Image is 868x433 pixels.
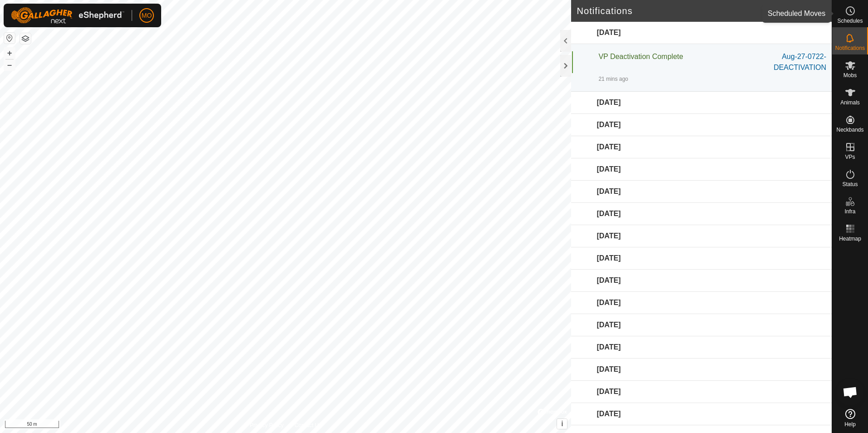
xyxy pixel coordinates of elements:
[571,114,832,136] div: [DATE]
[571,403,832,425] div: [DATE]
[571,314,832,336] div: [DATE]
[577,5,812,16] h2: Notifications
[571,158,832,181] div: [DATE]
[4,59,15,70] button: –
[571,359,832,381] div: [DATE]
[571,247,832,270] div: [DATE]
[571,225,832,247] div: [DATE]
[561,420,563,428] span: i
[844,422,856,427] span: Help
[844,209,855,214] span: Infra
[250,421,284,429] a: Privacy Policy
[840,100,860,105] span: Animals
[571,203,832,225] div: [DATE]
[571,292,832,314] div: [DATE]
[598,53,683,60] span: VP Deactivation Complete
[11,7,124,24] img: Gallagher Logo
[735,51,826,73] div: Aug-27-0722-DEACTIVATION
[571,381,832,403] div: [DATE]
[835,45,865,51] span: Notifications
[20,33,31,44] button: Map Layers
[571,181,832,203] div: [DATE]
[571,270,832,292] div: [DATE]
[4,48,15,59] button: +
[571,336,832,359] div: [DATE]
[832,405,868,431] a: Help
[142,11,152,20] span: MO
[571,22,832,44] div: [DATE]
[837,379,864,406] a: Open chat
[295,421,321,429] a: Contact Us
[4,33,15,44] button: Reset Map
[843,73,857,78] span: Mobs
[837,18,863,24] span: Schedules
[839,236,861,241] span: Heatmap
[571,136,832,158] div: [DATE]
[842,182,858,187] span: Status
[571,92,832,114] div: [DATE]
[598,75,628,83] div: 21 mins ago
[836,127,863,133] span: Neckbands
[557,419,567,429] button: i
[845,154,855,160] span: VPs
